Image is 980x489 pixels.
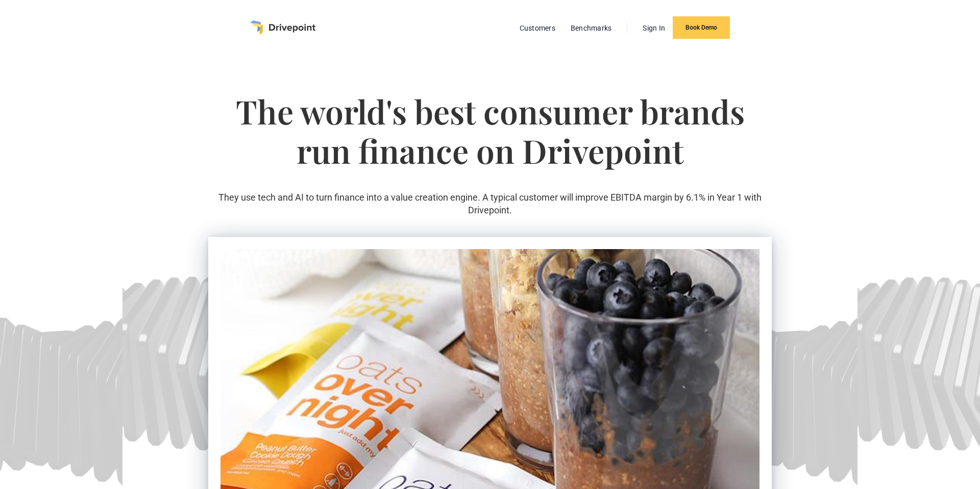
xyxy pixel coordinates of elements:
[208,191,772,216] p: They use tech and AI to turn finance into a value creation engine. A typical customer will improv...
[514,21,560,35] a: Customers
[638,21,670,35] a: Sign In
[250,20,315,35] a: home
[673,16,730,39] a: Book Demo
[566,21,617,35] a: Benchmarks
[208,92,772,191] h1: The world's best consumer brands run finance on Drivepoint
